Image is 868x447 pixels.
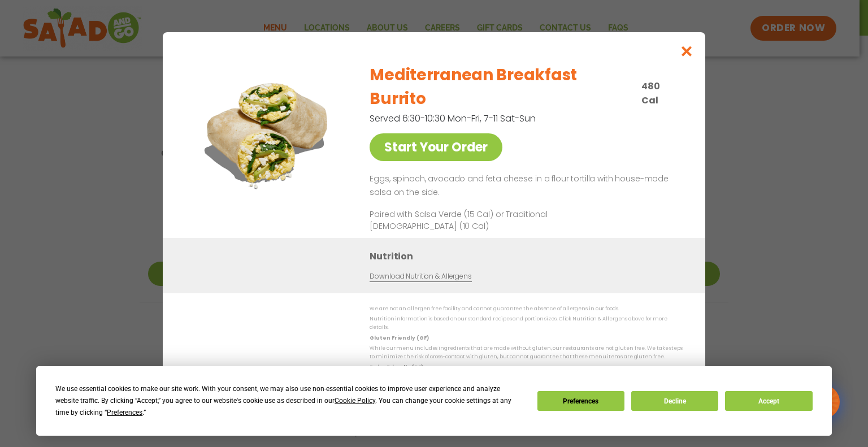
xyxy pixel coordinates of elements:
a: Download Nutrition & Allergens [370,271,471,281]
h2: Mediterranean Breakfast Burrito [370,63,635,111]
p: We are not an allergen free facility and cannot guarantee the absence of allergens in our foods. [370,305,683,313]
div: Cookie Consent Prompt [36,366,832,436]
p: Eggs, spinach, avocado and feta cheese in a flour tortilla with house-made salsa on the side. [370,172,678,199]
span: Preferences [107,409,142,416]
p: 480 Cal [641,79,678,107]
strong: Gluten Friendly (GF) [370,334,428,341]
p: Served 6:30-10:30 Mon-Fri, 7-11 Sat-Sun [370,111,624,125]
div: We use essential cookies to make our site work. With your consent, we may also use non-essential ... [55,383,523,419]
img: Featured product photo for Mediterranean Breakfast Burrito [188,55,346,213]
strong: Dairy Friendly (DF) [370,363,423,370]
button: Close modal [669,32,705,70]
p: Nutrition information is based on our standard recipes and portion sizes. Click Nutrition & Aller... [370,315,683,332]
a: Start Your Order [370,133,502,161]
p: While our menu includes ingredients that are made without gluten, our restaurants are not gluten ... [370,344,683,362]
button: Preferences [537,391,624,411]
h3: Nutrition [370,249,688,263]
button: Decline [631,391,718,411]
p: Paired with Salsa Verde (15 Cal) or Traditional [DEMOGRAPHIC_DATA] (10 Cal) [370,208,579,232]
span: Cookie Policy [335,397,375,405]
button: Accept [725,391,812,411]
